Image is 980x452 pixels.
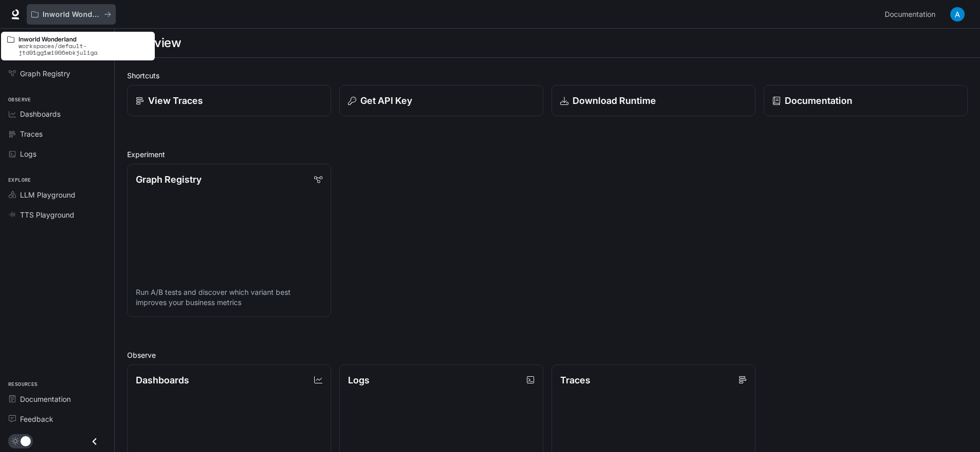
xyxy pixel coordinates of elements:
[4,186,110,204] a: LLM Playground
[4,410,110,428] a: Feedback
[127,70,968,81] h2: Shortcuts
[552,85,756,116] a: Download Runtime
[785,94,852,107] p: Documentation
[127,149,968,160] h2: Experiment
[20,394,71,404] span: Documentation
[27,4,116,25] button: All workspaces
[947,4,968,25] button: User avatar
[20,148,36,159] span: Logs
[21,435,31,446] span: Dark mode toggle
[127,164,331,317] a: Graph RegistryRun A/B tests and discover which variant best improves your business metrics
[885,8,935,21] span: Documentation
[20,68,70,79] span: Graph Registry
[573,94,656,107] p: Download Runtime
[18,42,149,56] p: workspaces/default-jtd91gg1wi906ebkjuliga
[20,128,43,139] span: Traces
[43,10,100,19] p: Inworld Wonderland
[4,206,110,224] a: TTS Playground
[4,105,110,123] a: Dashboards
[560,373,590,387] p: Traces
[136,287,322,308] p: Run A/B tests and discover which variant best improves your business metrics
[339,85,543,116] button: Get API Key
[148,94,203,107] p: View Traces
[4,125,110,143] a: Traces
[20,414,53,424] span: Feedback
[127,85,331,116] a: View Traces
[348,373,370,387] p: Logs
[83,431,106,452] button: Close drawer
[950,7,965,21] img: User avatar
[764,85,968,116] a: Documentation
[136,173,201,186] p: Graph Registry
[20,209,74,220] span: TTS Playground
[136,373,189,387] p: Dashboards
[20,189,75,200] span: LLM Playground
[127,350,968,360] h2: Observe
[4,145,110,163] a: Logs
[4,64,110,82] a: Graph Registry
[881,4,943,25] a: Documentation
[360,94,412,107] p: Get API Key
[18,36,149,42] p: Inworld Wonderland
[20,109,60,119] span: Dashboards
[4,390,110,408] a: Documentation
